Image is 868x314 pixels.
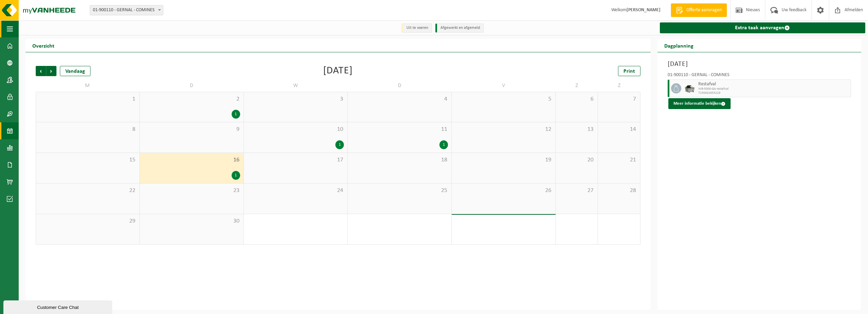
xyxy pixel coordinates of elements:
[39,217,136,225] span: 29
[244,80,348,92] td: W
[143,187,240,194] span: 23
[39,126,136,133] span: 8
[452,80,556,92] td: V
[657,39,700,52] h2: Dagplanning
[601,156,636,164] span: 21
[348,80,452,92] td: D
[351,126,448,133] span: 11
[39,187,136,194] span: 22
[618,66,640,76] a: Print
[39,95,136,103] span: 1
[698,87,849,91] span: WB-5000-GA restafval
[698,82,849,87] span: Restafval
[598,80,640,92] td: Z
[439,140,448,149] div: 1
[26,39,61,52] h2: Overzicht
[351,95,448,103] span: 4
[623,69,635,74] span: Print
[671,3,727,17] a: Offerte aanvragen
[685,83,695,93] img: WB-5000-GAL-GY-01
[601,95,636,103] span: 7
[247,187,344,194] span: 24
[36,80,140,92] td: M
[46,66,56,76] span: Volgende
[401,23,432,33] li: Uit te voeren
[601,187,636,194] span: 28
[39,156,136,164] span: 15
[143,217,240,225] span: 30
[143,95,240,103] span: 2
[143,126,240,133] span: 9
[559,187,594,194] span: 27
[435,23,484,33] li: Afgewerkt en afgemeld
[559,156,594,164] span: 20
[90,5,163,15] span: 01-900110 - GERNAL - COMINES
[3,299,114,314] iframe: chat widget
[668,73,851,80] div: 01-900110 - GERNAL - COMINES
[627,7,661,13] strong: [PERSON_NAME]
[698,91,849,95] span: T250002653229
[601,126,636,133] span: 14
[232,171,240,180] div: 1
[335,140,344,149] div: 1
[247,156,344,164] span: 17
[143,156,240,164] span: 16
[351,187,448,194] span: 25
[455,156,552,164] span: 19
[247,126,344,133] span: 10
[685,7,723,14] span: Offerte aanvragen
[140,80,244,92] td: D
[559,95,594,103] span: 6
[36,66,46,76] span: Vorige
[455,126,552,133] span: 12
[323,66,353,76] div: [DATE]
[351,156,448,164] span: 18
[455,95,552,103] span: 5
[668,59,851,69] h3: [DATE]
[60,66,90,76] div: Vandaag
[559,126,594,133] span: 13
[455,187,552,194] span: 26
[660,22,865,33] a: Extra taak aanvragen
[556,80,598,92] td: Z
[247,95,344,103] span: 3
[232,110,240,119] div: 1
[90,5,163,15] span: 01-900110 - GERNAL - COMINES
[668,98,731,109] button: Meer informatie bekijken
